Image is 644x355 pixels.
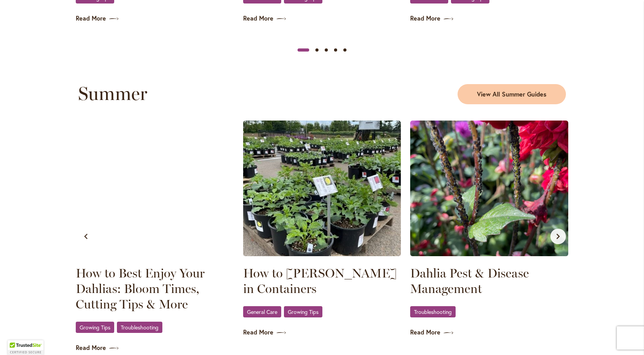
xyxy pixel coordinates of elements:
div: , [76,321,234,334]
span: General Care [247,309,277,314]
a: How to [PERSON_NAME] in Containers [243,265,401,296]
a: Dahlia Pest & Disease Management [410,265,568,296]
button: Slide 3 [322,45,331,55]
a: Read More [410,14,568,23]
button: Next slide [550,229,566,244]
a: Read More [76,14,234,23]
button: Slide 2 [312,45,322,55]
span: Growing Tips [80,325,110,330]
img: More Potted Dahlias! [243,121,401,256]
div: , [243,306,401,319]
h2: Summer [78,83,317,104]
a: Read More [243,14,401,23]
a: Troubleshooting [410,306,456,317]
a: General Care [243,306,281,317]
span: Troubleshooting [121,325,158,330]
a: Growing Tips [284,306,322,317]
span: Troubleshooting [414,309,452,314]
a: View All Summer Guides [458,84,566,104]
button: Slide 1 [298,45,309,55]
img: DAHLIAS - APHIDS [410,121,568,256]
span: Growing Tips [288,309,319,314]
a: How to Best Enjoy Your Dahlias: Bloom Times, Cutting Tips & More [76,265,234,312]
button: Slide 4 [331,45,340,55]
span: View All Summer Guides [477,90,547,99]
button: Previous slide [78,229,94,244]
img: SID - DAHLIAS - BUCKETS [76,121,234,256]
a: Troubleshooting [117,322,162,333]
button: Slide 5 [340,45,350,55]
a: Growing Tips [76,322,114,333]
